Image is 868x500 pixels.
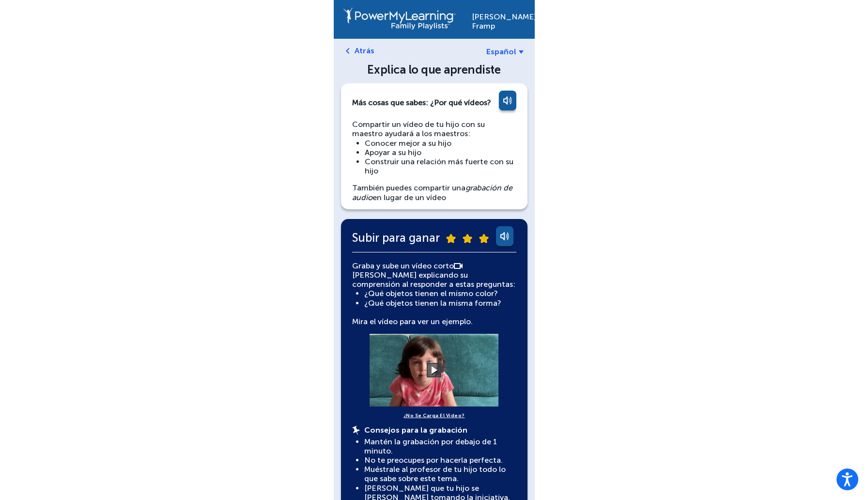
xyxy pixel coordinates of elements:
[352,183,512,202] i: grabación de audio
[365,148,516,157] li: Apoyar a su hijo
[364,437,516,455] li: Mantén la grabación por debajo de 1 minuto.
[355,46,374,55] a: Atrás
[352,226,516,252] div: Subir para ganar
[365,139,516,148] li: Conocer mejor a su hijo
[365,157,516,175] li: Construir una relación más fuerte con su hijo
[364,455,516,465] li: No te preocupes por hacerla perfecta.
[364,298,516,308] li: ¿Qué objetos tienen la misma forma?
[486,47,524,56] a: Español
[472,7,525,31] div: [PERSON_NAME] Framp
[351,64,517,76] div: Explica lo que aprendiste
[352,183,516,202] div: También puedes compartir una en lugar de un vídeo
[479,234,489,243] img: submit-star.png
[352,261,516,326] div: Mira el vídeo para ver un ejemplo.
[352,261,516,289] p: Graba y sube un vídeo corto [PERSON_NAME] explicando su comprensión al responder a estas preguntas:
[446,234,456,243] img: submit-star.png
[346,48,350,54] img: left-arrow.svg
[364,465,516,483] li: Muéstrale al profesor de tu hijo todo lo que sabe sobre este tema.
[403,411,465,421] a: ¿No se carga el vídeo?
[352,120,485,138] span: Compartir un vídeo de tu hijo con su maestro ayudará a los maestros:
[486,47,516,56] span: Español
[364,289,516,298] li: ¿Qué objetos tienen el mismo color?
[364,425,467,435] strong: Consejos para la grabación
[454,263,463,269] img: video-icon.svg
[343,7,456,30] img: Conexión de PowerMyLearning
[352,98,491,107] div: Más cosas que sabes: ¿Por qué vídeos?
[463,234,472,243] img: submit-star.png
